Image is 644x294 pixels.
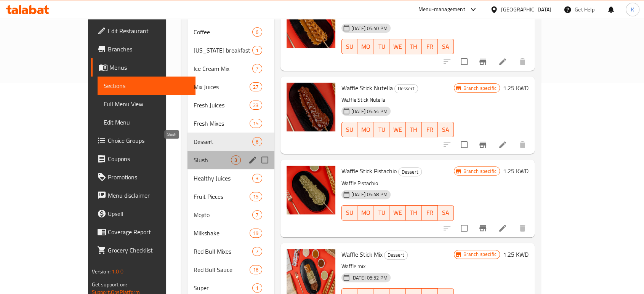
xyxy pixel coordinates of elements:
div: items [252,210,262,219]
button: delete [513,136,532,154]
div: Milkshake19 [187,224,274,242]
div: Menu-management [418,5,465,14]
button: TU [373,122,389,137]
a: Full Menu View [98,95,195,113]
span: Super [194,283,253,292]
a: Edit menu item [498,140,507,149]
span: Dessert [395,84,418,93]
span: Upsell [108,209,189,218]
span: Select to update [456,54,472,70]
span: MO [360,207,370,218]
button: TU [373,205,389,220]
span: Waffle Stick Nutella [341,82,393,94]
span: Sections [104,81,189,90]
div: Mojito7 [187,206,274,224]
div: Fresh Mixes15 [187,114,274,133]
button: SA [438,39,454,54]
div: Mix Juices27 [187,78,274,96]
span: Select to update [456,137,472,153]
span: SU [345,207,355,218]
button: Branch-specific-item [474,136,492,154]
div: Dessert [194,137,253,146]
span: Coffee [194,27,253,37]
div: Healthy Juices3 [187,169,274,187]
a: Coupons [91,150,195,168]
div: items [252,283,262,292]
span: 19 [250,230,261,237]
button: SU [341,39,358,54]
span: [DATE] 05:48 PM [348,191,391,198]
span: Branch specific [460,251,500,258]
span: TU [376,41,386,52]
span: Branch specific [460,168,500,175]
span: Waffle Stick Mix [341,249,383,260]
span: 16 [250,266,261,273]
span: SA [441,41,451,52]
div: Fresh Juices23 [187,96,274,114]
a: Sections [98,77,195,95]
span: 23 [250,102,261,109]
span: Mix Juices [194,82,250,91]
span: Healthy Juices [194,174,253,183]
a: Edit Menu [98,113,195,131]
div: items [252,174,262,183]
span: Dessert [399,168,421,176]
h6: 1.25 KWD [503,166,529,176]
span: TH [409,41,419,52]
div: Milkshake [194,228,250,238]
div: Ice Cream Mix7 [187,59,274,78]
img: Waffle Stick Nutella [287,83,335,131]
span: Fresh Mixes [194,119,250,128]
img: Waffle Stick Pistachio [287,166,335,214]
button: delete [513,219,532,237]
span: SU [345,41,355,52]
span: WE [392,124,402,135]
span: 1.0.0 [112,267,124,276]
button: SU [341,205,358,220]
span: 7 [253,211,261,219]
p: Waffle Pistachio [341,179,454,188]
div: [US_STATE] breakfast1 [187,41,274,59]
div: Dessert [394,84,418,93]
h6: 1.25 KWD [503,249,529,260]
button: SU [341,122,358,137]
span: 15 [250,120,261,127]
span: SA [441,207,451,218]
span: Red Bull Sauce [194,265,250,274]
span: Fruit Pieces [194,192,250,201]
span: Ice Cream Mix [194,64,253,73]
button: edit [247,154,258,166]
p: Waffle mix [341,262,454,271]
div: items [250,228,262,238]
button: WE [389,205,405,220]
div: items [252,247,262,256]
span: Branch specific [460,85,500,92]
a: Edit Restaurant [91,22,195,40]
span: Menu disclaimer [108,191,189,200]
span: 1 [253,284,261,292]
span: MO [360,124,370,135]
a: Coverage Report [91,223,195,241]
span: Branches [108,45,189,54]
p: Waffle Stick Nutella [341,95,454,105]
span: K [631,5,634,14]
span: Fresh Juices [194,101,250,110]
button: delete [513,53,532,71]
span: Dessert [384,251,407,259]
a: Upsell [91,205,195,223]
div: items [250,101,262,110]
button: FR [422,39,438,54]
span: Waffle Stick Pistachio [341,165,397,177]
span: Coverage Report [108,227,189,236]
span: FR [425,207,435,218]
span: Mojito [194,210,253,219]
span: Choice Groups [108,136,189,145]
span: [DATE] 05:40 PM [348,25,391,32]
div: items [250,119,262,128]
a: Grocery Checklist [91,241,195,259]
span: Get support on: [92,280,127,289]
button: MO [357,39,373,54]
div: items [250,192,262,201]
